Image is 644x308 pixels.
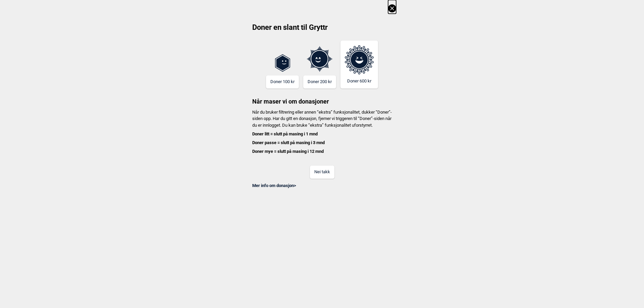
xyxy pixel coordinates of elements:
[248,22,396,37] h2: Doner en slant til Gryttr
[248,88,396,106] h3: Når maser vi om donasjoner
[266,75,299,88] button: Doner 100 kr
[252,140,325,145] b: Doner passe = slutt på masing i 3 mnd
[248,109,396,155] p: Når du bruker filtrering eller annen “ekstra” funksjonalitet, dukker “Doner”-siden opp. Har du gi...
[340,41,378,88] button: Doner 600 kr
[252,183,296,188] a: Mer info om donasjon>
[252,131,318,136] b: Doner litt = slutt på masing i 1 mnd
[310,166,334,179] button: Nei takk
[252,149,324,154] b: Doner mye = slutt på masing i 12 mnd
[303,75,336,88] button: Doner 200 kr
